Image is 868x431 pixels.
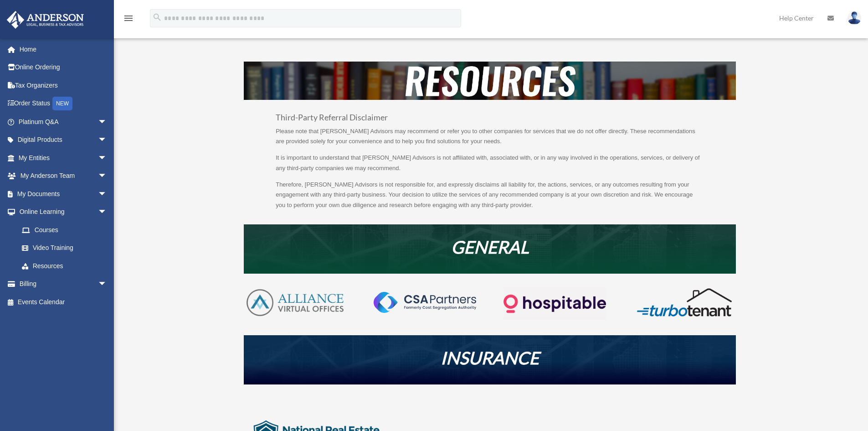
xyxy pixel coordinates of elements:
p: Therefore, [PERSON_NAME] Advisors is not responsible for, and expressly disclaims all liability f... [276,180,704,211]
a: Online Ordering [6,58,121,77]
span: arrow_drop_down [98,275,116,294]
div: NEW [52,97,72,110]
span: arrow_drop_down [98,113,116,131]
a: Order StatusNEW [6,94,121,113]
a: My Documentsarrow_drop_down [6,185,121,203]
img: Anderson Advisors Platinum Portal [4,11,87,29]
a: My Anderson Teamarrow_drop_down [6,167,121,185]
a: Video Training [13,239,121,257]
a: Home [6,40,121,58]
i: search [152,12,162,22]
span: arrow_drop_down [98,203,116,222]
a: My Entitiesarrow_drop_down [6,149,121,167]
p: It is important to understand that [PERSON_NAME] Advisors is not affiliated with, associated with... [276,153,704,180]
span: arrow_drop_down [98,131,116,150]
img: Logo-transparent-dark [503,287,606,321]
a: Billingarrow_drop_down [6,275,121,293]
em: INSURANCE [441,347,539,368]
a: Resources [13,257,116,275]
img: AVO-logo-1-color [244,287,346,318]
a: Events Calendar [6,293,121,311]
span: arrow_drop_down [98,167,116,186]
i: menu [123,13,134,24]
img: User Pic [847,11,861,25]
a: Tax Organizers [6,76,121,94]
a: menu [123,16,134,24]
em: GENERAL [451,236,529,257]
span: arrow_drop_down [98,185,116,203]
img: turbotenant [633,287,735,317]
h3: Third-Party Referral Disclaimer [276,114,704,126]
a: Online Learningarrow_drop_down [6,203,121,221]
a: Digital Productsarrow_drop_down [6,131,121,149]
p: Please note that [PERSON_NAME] Advisors may recommend or refer you to other companies for service... [276,126,704,153]
img: CSA-partners-Formerly-Cost-Segregation-Authority [374,292,476,313]
a: Platinum Q&Aarrow_drop_down [6,113,121,131]
span: arrow_drop_down [98,149,116,167]
a: Courses [13,221,121,239]
img: resources-header [244,62,736,100]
